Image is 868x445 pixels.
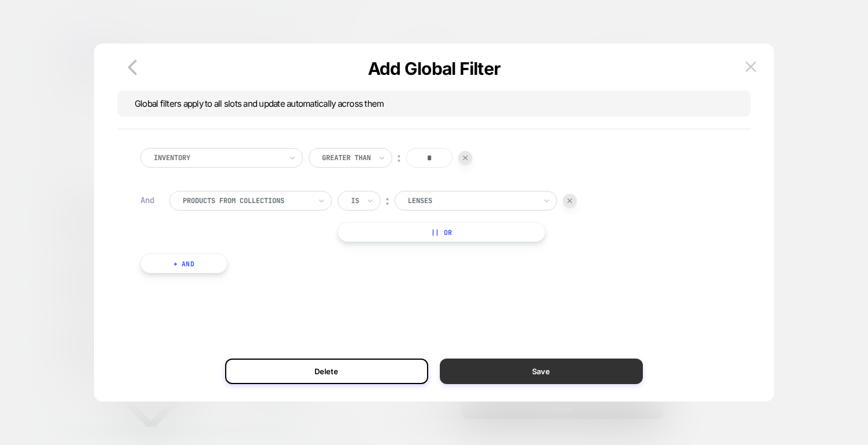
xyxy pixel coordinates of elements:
iframe: Gorgias live chat messenger [189,329,230,366]
button: || Or [338,222,545,242]
button: Save [440,359,643,384]
div: ︰ [393,150,405,166]
div: Global filters apply to all slots and update automatically across them [117,91,751,117]
img: end [567,198,572,203]
img: end [463,155,468,160]
button: Delete [225,359,428,384]
p: Add Global Filter [117,58,751,79]
div: ︰ [382,193,393,209]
